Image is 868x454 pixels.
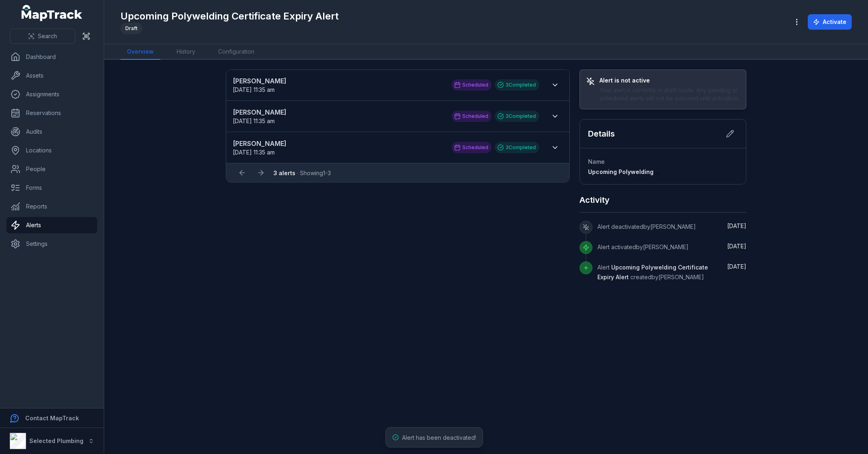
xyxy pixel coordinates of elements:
time: 8/18/2025, 1:00:26 PM [727,222,746,229]
button: Search [10,28,75,44]
time: 8/18/2025, 11:33:40 AM [727,243,746,250]
div: Scheduled [452,142,492,153]
a: Locations [7,142,97,159]
a: Settings [7,236,97,252]
a: Overview [120,44,160,60]
span: [DATE] 11:35 am [233,86,275,93]
span: · Showing 1 - 3 [273,169,331,176]
a: [PERSON_NAME][DATE] 11:35 am [233,139,444,156]
span: [DATE] [727,222,746,229]
time: 8/25/2025, 11:35:00 AM [233,117,275,124]
span: Name [588,158,605,165]
button: Activate [808,14,852,30]
span: [DATE] 11:35 am [233,117,275,124]
h2: Details [588,128,615,139]
div: Scheduled [452,111,492,122]
time: 8/25/2025, 11:35:00 AM [233,149,275,156]
a: Reservations [7,105,97,121]
time: 8/18/2025, 11:31:57 AM [727,263,746,270]
div: 3 Completed [495,111,539,122]
strong: Selected Plumbing [29,437,83,444]
a: Assignments [7,86,97,102]
a: Forms [7,180,97,196]
span: Alert activated by [PERSON_NAME] [597,243,689,250]
span: Upcoming Polywelding Certificate Expiry Alert [588,168,721,175]
a: History [170,44,202,60]
div: Your alert is currently in draft mode. Any pending or scheduled alerts will not be actioned until... [599,86,740,102]
a: Reports [7,198,97,215]
span: Alert deactivated by [PERSON_NAME] [597,223,696,230]
strong: [PERSON_NAME] [233,76,444,86]
h2: Activity [579,194,610,206]
strong: [PERSON_NAME] [233,139,444,148]
div: 3 Completed [495,142,539,153]
a: Audits [7,124,97,140]
h1: Upcoming Polywelding Certificate Expiry Alert [120,10,339,23]
a: Assets [7,67,97,84]
span: [DATE] [727,243,746,250]
strong: 3 alerts [273,169,295,176]
a: Alerts [7,217,97,233]
strong: [PERSON_NAME] [233,107,444,117]
a: Configuration [212,44,261,60]
div: 3 Completed [495,79,539,91]
span: Alert has been deactivated! [402,434,476,441]
strong: Contact MapTrack [25,415,79,421]
a: MapTrack [22,5,83,21]
div: Scheduled [452,79,492,91]
span: [DATE] 11:35 am [233,149,275,156]
time: 8/25/2025, 11:35:00 AM [233,86,275,93]
span: Upcoming Polywelding Certificate Expiry Alert [597,264,708,280]
a: People [7,161,97,177]
a: [PERSON_NAME][DATE] 11:35 am [233,107,444,125]
a: Dashboard [7,49,97,65]
span: Search [38,32,57,40]
span: Alert created by [PERSON_NAME] [597,264,708,280]
span: [DATE] [727,263,746,270]
div: Draft [120,23,142,34]
h3: Alert is not active [599,76,740,85]
a: [PERSON_NAME][DATE] 11:35 am [233,76,444,94]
